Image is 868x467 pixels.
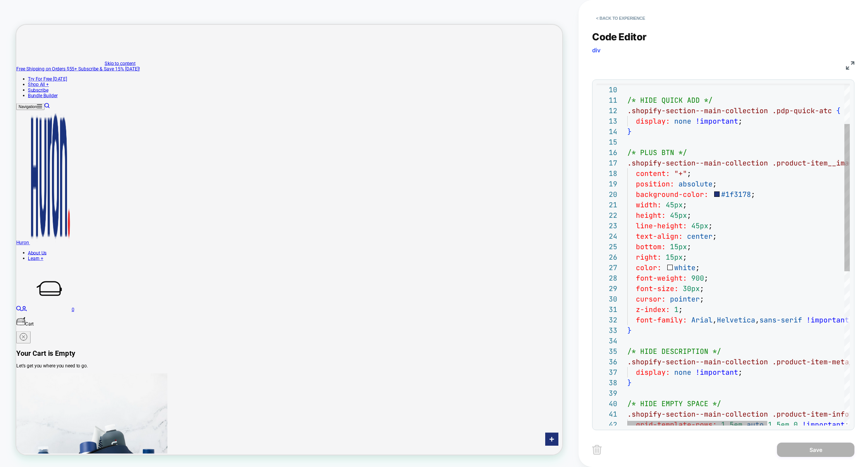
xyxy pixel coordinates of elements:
[15,308,36,315] a: Learn +
[806,315,849,324] span: !important
[596,273,617,283] div: 28
[687,242,691,251] span: ;
[683,284,700,293] span: 30px
[15,69,67,76] a: Try For Free [DATE]
[627,347,721,356] span: /* HIDE DESCRIPTION */
[592,445,602,455] img: delete
[596,346,617,357] div: 35
[596,283,617,294] div: 29
[596,84,617,95] div: 10
[674,368,691,377] span: none
[691,221,708,230] span: 45px
[636,253,661,262] span: right:
[596,336,617,346] div: 34
[691,315,713,324] span: Arial
[713,232,717,241] span: ;
[670,295,700,303] span: pointer
[772,106,832,115] span: .pdp-quick-atc
[777,443,854,457] button: Save
[596,252,617,262] div: 26
[696,368,738,377] span: !important
[596,398,617,409] div: 40
[15,91,55,98] a: Bundle Builder
[636,242,666,251] span: bottom:
[18,114,72,293] img: Huron brand logo
[636,179,674,188] span: position:
[836,106,840,115] span: {
[596,137,617,147] div: 15
[636,117,670,126] span: display:
[627,148,687,157] span: /* PLUS BTN */
[596,221,617,231] div: 23
[15,300,40,308] a: About Us
[627,326,632,335] span: }
[596,147,617,158] div: 16
[15,76,43,83] a: Shop All +
[118,48,159,55] a: Skip to content
[794,420,798,429] span: 0
[12,395,23,402] span: Cart
[596,367,617,377] div: 37
[596,168,617,179] div: 18
[596,388,617,398] div: 39
[751,190,755,199] span: ;
[627,378,632,387] span: }
[738,117,742,126] span: ;
[704,274,708,283] span: ;
[636,368,670,377] span: display:
[674,305,679,314] span: 1
[596,409,617,419] div: 41
[674,169,687,178] span: "+"
[687,232,713,241] span: center
[596,105,617,116] div: 12
[596,95,617,105] div: 11
[683,253,687,262] span: ;
[596,315,617,325] div: 32
[627,399,721,408] span: /* HIDE EMPTY SPACE */
[636,169,670,178] span: content:
[674,263,696,272] span: white
[596,116,617,126] div: 13
[636,200,661,209] span: width:
[596,377,617,388] div: 38
[666,200,683,209] span: 45px
[596,200,617,210] div: 21
[627,159,768,167] span: .shopify-section--main-collection
[636,274,687,283] span: font-weight:
[636,284,679,293] span: font-size:
[596,126,617,137] div: 14
[721,190,751,199] span: #1f3178
[802,420,845,429] span: !important
[747,420,764,429] span: auto
[627,410,768,419] span: .shopify-section--main-collection
[596,304,617,315] div: 31
[596,262,617,273] div: 27
[596,357,617,367] div: 36
[596,325,617,336] div: 33
[636,211,666,220] span: height:
[679,305,683,314] span: ;
[759,315,802,324] span: sans-serif
[596,210,617,221] div: 22
[679,179,713,188] span: absolute
[721,420,742,429] span: 1.5em
[636,190,708,199] span: background-color:
[596,241,617,252] div: 25
[713,179,717,188] span: ;
[14,376,77,383] a: Cart
[670,242,687,251] span: 15px
[596,231,617,241] div: 24
[670,211,687,220] span: 45px
[636,263,661,272] span: color:
[596,419,617,430] div: 42
[666,253,683,262] span: 15px
[596,158,617,168] div: 17
[636,221,687,230] span: line-height:
[596,179,617,189] div: 19
[696,263,700,272] span: ;
[700,284,704,293] span: ;
[38,105,45,113] a: Search
[592,47,601,54] span: div
[592,12,649,24] button: < Back to experience
[596,189,617,200] div: 20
